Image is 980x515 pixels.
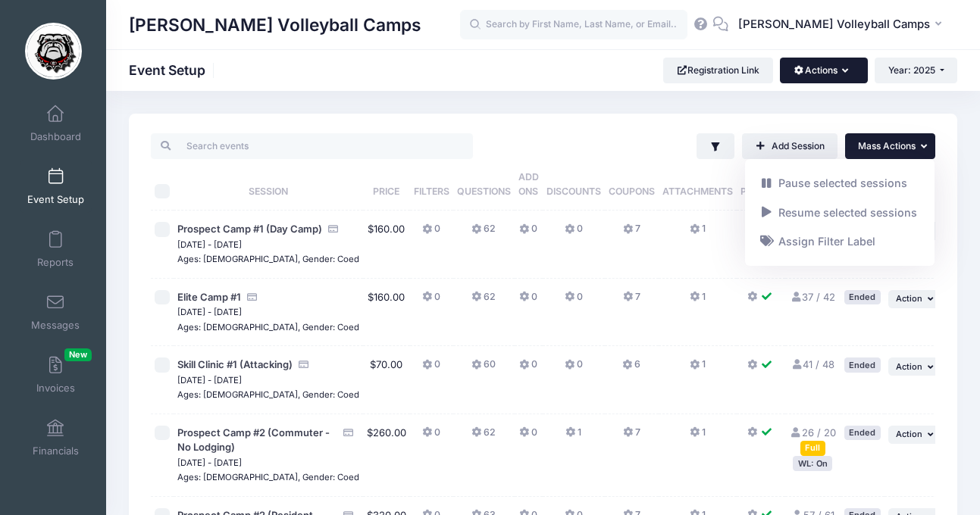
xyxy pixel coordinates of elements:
button: 62 [471,222,496,244]
span: Elite Camp #1 [177,291,241,303]
a: Messages [20,286,92,339]
td: $70.00 [363,346,410,414]
span: Financials [33,445,79,457]
th: Filters [410,159,453,211]
h1: [PERSON_NAME] Volleyball Camps [129,8,421,42]
span: Add Ons [518,171,539,197]
small: Ages: [DEMOGRAPHIC_DATA], Gender: Coed [177,322,359,332]
div: Ended [844,290,881,304]
th: Questions [453,159,515,211]
span: Questions [457,186,511,197]
input: Search by First Name, Last Name, or Email... [460,10,687,40]
td: $260.00 [363,414,410,497]
button: 0 [519,426,537,448]
small: [DATE] - [DATE] [177,375,242,385]
span: New [64,348,92,361]
button: 60 [471,357,496,379]
button: 0 [422,222,440,244]
a: InvoicesNew [20,348,92,401]
i: Accepting Credit Card Payments [327,224,339,234]
span: Action [896,429,922,439]
button: [PERSON_NAME] Volleyball Camps [728,8,957,42]
button: 1 [690,290,706,312]
span: Invoices [36,382,75,395]
div: Ended [844,357,881,372]
button: 0 [519,222,537,244]
span: Dashboard [30,130,81,143]
a: 37 / 42 [790,291,835,303]
button: 62 [471,426,496,448]
span: Discounts [546,186,601,197]
button: Action [888,426,941,444]
small: Ages: [DEMOGRAPHIC_DATA], Gender: Coed [177,254,359,264]
span: Skill Clinic #1 (Attacking) [177,358,293,370]
span: Prospect Camp #1 (Day Camp) [177,223,322,235]
th: Attachments [659,159,737,211]
h1: Event Setup [129,62,218,78]
div: Full [800,441,825,455]
div: WL: On [793,456,832,470]
th: Session [174,159,363,211]
button: 7 [623,222,640,244]
button: Actions [780,58,867,83]
button: 0 [422,426,440,448]
a: Assign Filter Label [753,227,928,256]
span: Attachments [662,186,733,197]
button: Action [888,357,941,376]
span: Action [896,361,922,372]
th: Price [363,159,410,211]
button: 1 [690,426,706,448]
span: Event Setup [27,193,84,206]
span: Year: 2025 [888,64,935,76]
button: 0 [565,290,583,312]
a: Resume selected sessions [753,198,928,226]
button: Action [888,290,941,308]
a: Reports [20,223,92,276]
button: 1 [565,426,581,448]
th: Coupons [605,159,659,211]
a: 26 / 20 Full [790,426,836,454]
button: 0 [519,290,537,312]
a: 41 / 48 [791,358,834,370]
button: 6 [622,357,640,379]
span: Mass Actions [858,140,916,151]
a: Pause selected sessions [753,169,928,198]
th: Discounts [543,159,605,211]
th: Policies [737,159,785,211]
span: Reports [37,256,74,269]
button: 0 [565,222,583,244]
button: 0 [565,357,583,379]
small: [DATE] - [DATE] [177,239,242,250]
button: Year: 2025 [875,58,957,83]
input: Search events [151,133,473,159]
small: Ages: [DEMOGRAPHIC_DATA], Gender: Coed [177,389,359,400]
span: [PERSON_NAME] Volleyball Camps [738,16,930,33]
a: Dashboard [20,97,92,150]
i: Accepting Credit Card Payments [342,428,354,438]
span: Coupons [609,186,655,197]
button: 1 [690,222,706,244]
a: Registration Link [663,58,773,83]
td: $160.00 [363,211,410,279]
button: 7 [623,290,640,312]
button: 0 [422,290,440,312]
span: Policies [740,186,781,197]
small: [DATE] - [DATE] [177,307,242,317]
small: [DATE] - [DATE] [177,457,242,468]
span: Prospect Camp #2 (Commuter - No Lodging) [177,426,330,454]
td: $160.00 [363,279,410,347]
button: 1 [690,357,706,379]
span: Messages [31,319,80,332]
span: Action [896,293,922,304]
img: Tom Black Volleyball Camps [25,23,82,80]
button: 7 [623,426,640,448]
a: Event Setup [20,160,92,213]
div: Ended [844,426,881,440]
i: Accepting Credit Card Payments [246,292,258,302]
small: Ages: [DEMOGRAPHIC_DATA], Gender: Coed [177,472,359,482]
button: 0 [422,357,440,379]
a: Add Session [742,133,838,159]
button: Mass Actions [845,133,935,159]
button: 62 [471,290,496,312]
a: Financials [20,411,92,464]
